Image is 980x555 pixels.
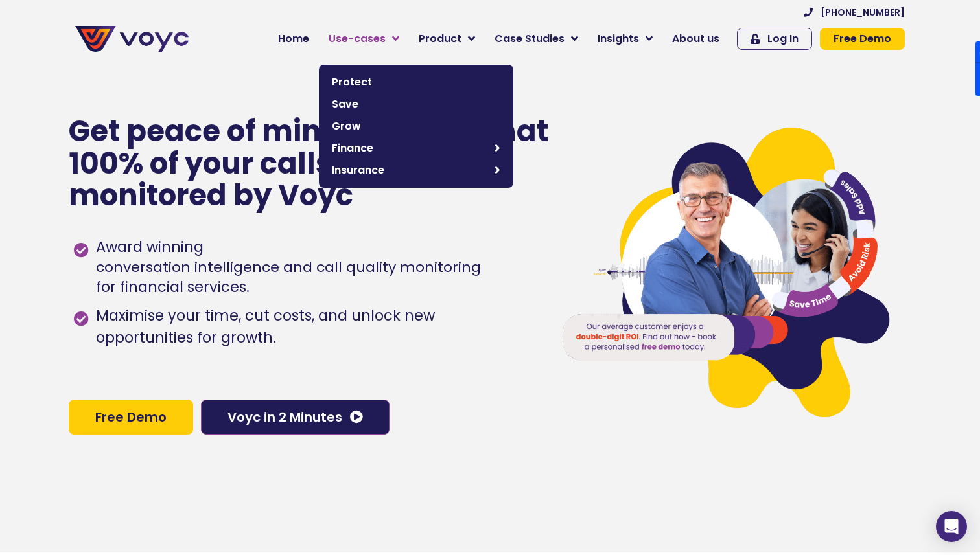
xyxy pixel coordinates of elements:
a: Finance [325,137,507,159]
a: Use-cases [319,26,409,52]
a: Free Demo [69,400,193,435]
span: Insights [598,31,639,47]
span: Save [332,96,500,112]
a: Protect [325,71,507,93]
span: Maximise your time, cut costs, and unlock new opportunities for growth. [93,305,535,349]
span: Case Studies [495,31,565,47]
span: Free Demo [834,34,891,44]
span: Use-cases [329,31,386,47]
h1: conversation intelligence and call quality monitoring [96,258,481,277]
a: Case Studies [485,26,588,52]
img: voyc-full-logo [75,26,189,52]
span: Free Demo [95,411,167,424]
div: Open Intercom Messenger [936,511,967,542]
span: Voyc in 2 Minutes [227,411,342,424]
span: Grow [332,119,500,134]
span: Home [278,31,309,47]
span: About us [672,31,719,47]
p: Get peace of mind knowing that 100% of your calls are monitored by Voyc [69,115,550,212]
a: Free Demo [820,28,905,50]
span: Insurance [332,163,488,178]
a: Privacy Policy [267,269,328,282]
span: Finance [332,141,488,156]
a: Insurance [325,159,507,181]
span: Phone [172,52,204,67]
a: About us [662,26,729,52]
a: Insights [588,26,662,52]
a: Voyc in 2 Minutes [201,400,390,435]
span: [PHONE_NUMBER] [821,8,905,17]
a: Grow [325,115,507,137]
a: Home [268,26,319,52]
a: [PHONE_NUMBER] [804,8,905,17]
a: Log In [737,28,812,50]
span: Product [419,31,461,47]
span: Log In [767,34,799,44]
a: Product [409,26,485,52]
span: Job title [172,105,216,120]
a: Save [325,93,507,115]
span: Protect [332,74,500,90]
span: Award winning for financial services. [93,236,481,299]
